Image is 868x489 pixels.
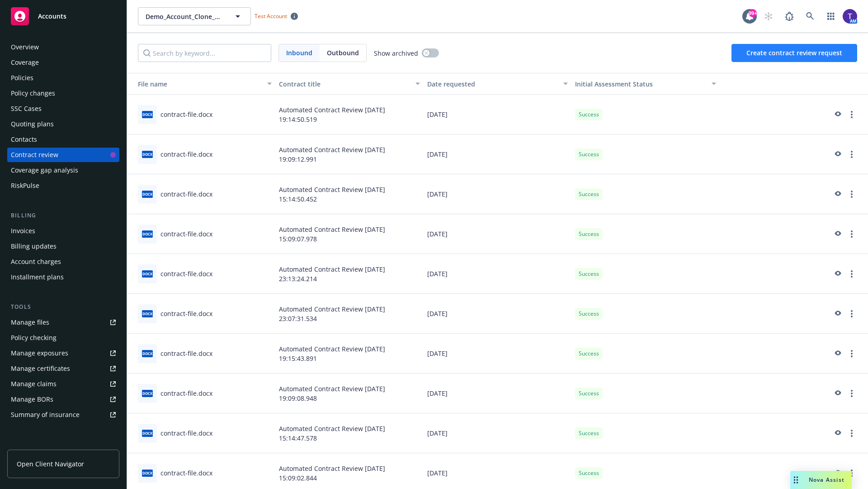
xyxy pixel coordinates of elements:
[255,12,287,20] span: Test Account
[749,9,757,17] div: 99+
[11,101,42,116] div: SSC Cases
[11,392,53,407] div: Manage BORs
[846,428,857,439] a: more
[142,191,153,197] span: docx
[790,471,852,489] button: Nova Assist
[579,190,599,198] span: Success
[822,7,840,25] a: Switch app
[746,48,842,57] span: Create contract review request
[575,80,653,88] span: Initial Assessment Status
[142,430,153,436] span: docx
[38,13,66,20] span: Accounts
[142,310,153,317] span: docx
[424,413,572,453] div: [DATE]
[846,388,857,399] a: more
[17,459,84,469] span: Open Client Navigator
[7,239,119,254] a: Billing updates
[7,40,119,54] a: Overview
[160,349,212,358] div: contract-file.docx
[142,270,153,277] span: docx
[142,470,153,476] span: docx
[832,308,843,319] a: preview
[7,148,119,162] a: Contract review
[131,79,262,89] div: Toggle SortBy
[275,334,424,374] div: Automated Contract Review [DATE] 19:15:43.891
[7,101,119,116] a: SSC Cases
[275,174,424,214] div: Automated Contract Review [DATE] 15:14:50.452
[424,294,572,334] div: [DATE]
[832,348,843,359] a: preview
[142,230,153,237] span: docx
[374,48,418,58] span: Show archived
[7,331,119,345] a: Policy checking
[11,178,39,193] div: RiskPulse
[7,302,119,312] div: Tools
[7,86,119,101] a: Policy changes
[275,214,424,254] div: Automated Contract Review [DATE] 15:09:07.978
[424,254,572,294] div: [DATE]
[138,7,251,25] button: Demo_Account_Clone_QA_CR_Tests_Client
[11,86,55,101] div: Policy changes
[579,310,599,318] span: Success
[11,132,37,147] div: Contacts
[809,476,844,484] span: Nova Assist
[286,48,312,58] span: Inbound
[160,269,212,278] div: contract-file.docx
[11,71,33,85] div: Policies
[11,224,35,238] div: Invoices
[579,230,599,238] span: Success
[11,55,39,70] div: Coverage
[424,214,572,254] div: [DATE]
[275,73,424,95] button: Contract title
[579,469,599,477] span: Success
[832,388,843,399] a: preview
[843,9,857,24] img: photo
[846,109,857,120] a: more
[579,429,599,437] span: Success
[846,149,857,160] a: more
[7,346,119,360] span: Manage exposures
[424,73,572,95] button: Date requested
[7,132,119,147] a: Contacts
[7,407,119,422] a: Summary of insurance
[279,44,320,62] span: Inbound
[142,350,153,357] span: docx
[11,148,58,162] div: Contract review
[7,71,119,85] a: Policies
[731,44,857,62] button: Create contract review request
[790,471,802,489] div: Drag to move
[11,270,64,284] div: Installment plans
[7,440,119,449] div: Analytics hub
[846,348,857,359] a: more
[832,468,843,479] a: preview
[11,40,39,54] div: Overview
[160,468,212,478] div: contract-file.docx
[275,134,424,174] div: Automated Contract Review [DATE] 19:09:12.991
[160,110,212,119] div: contract-file.docx
[832,149,843,160] a: preview
[251,11,302,21] span: Test Account
[846,308,857,319] a: more
[275,254,424,294] div: Automated Contract Review [DATE] 23:13:24.214
[7,117,119,131] a: Quoting plans
[11,117,54,131] div: Quoting plans
[846,468,857,479] a: more
[579,270,599,278] span: Success
[160,428,212,438] div: contract-file.docx
[7,270,119,284] a: Installment plans
[11,163,78,177] div: Coverage gap analysis
[279,79,410,89] div: Contract title
[7,315,119,330] a: Manage files
[275,95,424,134] div: Automated Contract Review [DATE] 19:14:50.519
[11,331,57,345] div: Policy checking
[575,79,706,89] div: Toggle SortBy
[11,361,70,376] div: Manage certificates
[427,79,558,89] div: Date requested
[832,189,843,200] a: preview
[780,7,798,25] a: Report a Bug
[160,189,212,199] div: contract-file.docx
[146,12,224,21] span: Demo_Account_Clone_QA_CR_Tests_Client
[320,44,366,62] span: Outbound
[11,239,57,254] div: Billing updates
[7,163,119,177] a: Coverage gap analysis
